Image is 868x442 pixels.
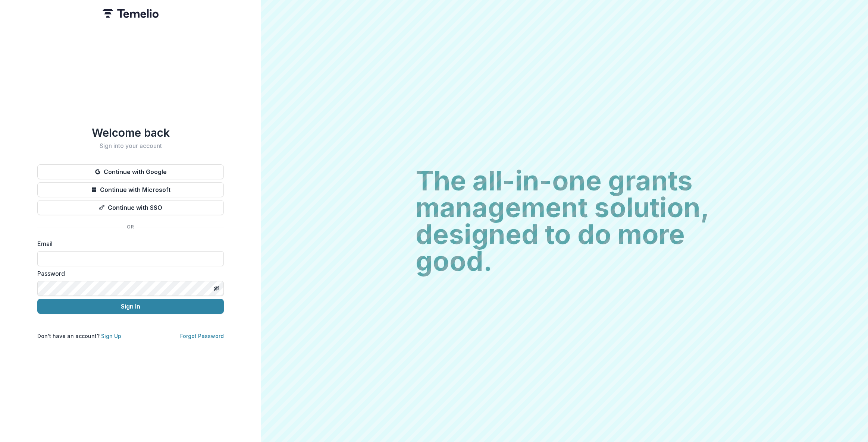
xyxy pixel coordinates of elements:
h1: Welcome back [37,126,224,139]
h2: Sign into your account [37,142,224,149]
button: Continue with SSO [37,200,224,215]
p: Don't have an account? [37,332,121,340]
a: Forgot Password [180,333,224,339]
label: Password [37,269,219,278]
a: Sign Up [101,333,121,339]
button: Toggle password visibility [210,282,222,294]
label: Email [37,239,219,248]
button: Continue with Google [37,164,224,179]
button: Continue with Microsoft [37,182,224,197]
img: Temelio [103,9,159,18]
button: Sign In [37,299,224,314]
